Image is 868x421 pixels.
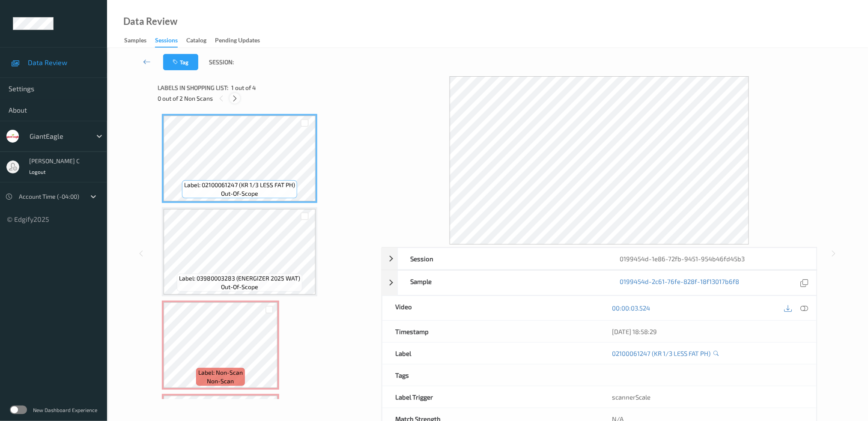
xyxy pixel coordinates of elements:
[382,321,600,342] div: Timestamp
[207,377,234,385] span: non-scan
[231,84,256,92] span: 1 out of 4
[398,248,607,269] div: Session
[382,364,600,386] div: Tags
[158,84,228,92] span: Labels in shopping list:
[186,35,215,47] a: Catalog
[215,35,268,47] a: Pending Updates
[382,386,600,408] div: Label Trigger
[186,36,206,47] div: Catalog
[221,189,258,198] span: out-of-scope
[124,35,155,47] a: Samples
[382,296,600,320] div: Video
[209,58,234,66] span: Session:
[215,36,260,47] div: Pending Updates
[600,386,817,408] div: scannerScale
[612,304,650,312] a: 00:00:03.524
[612,327,804,336] div: [DATE] 18:58:29
[620,277,740,289] a: 0199454d-2c61-76fe-828f-18f13017b6f8
[607,248,817,269] div: 0199454d-1e86-72fb-9451-954b46fd45b3
[382,343,600,364] div: Label
[398,271,607,295] div: Sample
[198,368,243,377] span: Label: Non-Scan
[163,54,198,70] button: Tag
[155,35,186,48] a: Sessions
[155,36,178,48] div: Sessions
[123,17,177,26] div: Data Review
[158,93,376,104] div: 0 out of 2 Non Scans
[221,283,258,291] span: out-of-scope
[382,270,817,296] div: Sample0199454d-2c61-76fe-828f-18f13017b6f8
[124,36,146,47] div: Samples
[612,349,711,358] a: 02100061247 (KR 1/3 LESS FAT PH)
[382,248,817,270] div: Session0199454d-1e86-72fb-9451-954b46fd45b3
[184,181,295,189] span: Label: 02100061247 (KR 1/3 LESS FAT PH)
[179,274,300,283] span: Label: 03980003283 (ENERGIZER 2025 WAT)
